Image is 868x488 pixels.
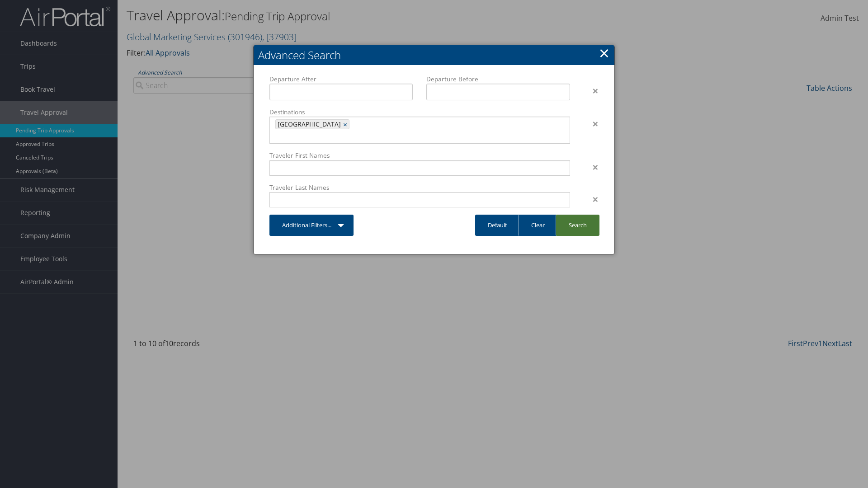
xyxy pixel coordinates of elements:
span: [GEOGRAPHIC_DATA] [276,120,341,129]
div: × [577,162,605,173]
a: Close [599,44,609,62]
label: Destinations [269,108,570,117]
label: Traveler First Names [269,151,570,160]
div: × [577,194,605,205]
div: × [577,118,605,129]
a: Default [475,215,520,236]
h2: Advanced Search [254,45,614,65]
label: Traveler Last Names [269,183,570,192]
a: Additional Filters... [269,215,354,236]
a: × [343,120,349,129]
label: Departure Before [426,75,570,84]
label: Departure After [269,75,413,84]
div: × [577,85,605,96]
a: Search [556,215,599,236]
a: Clear [518,215,557,236]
